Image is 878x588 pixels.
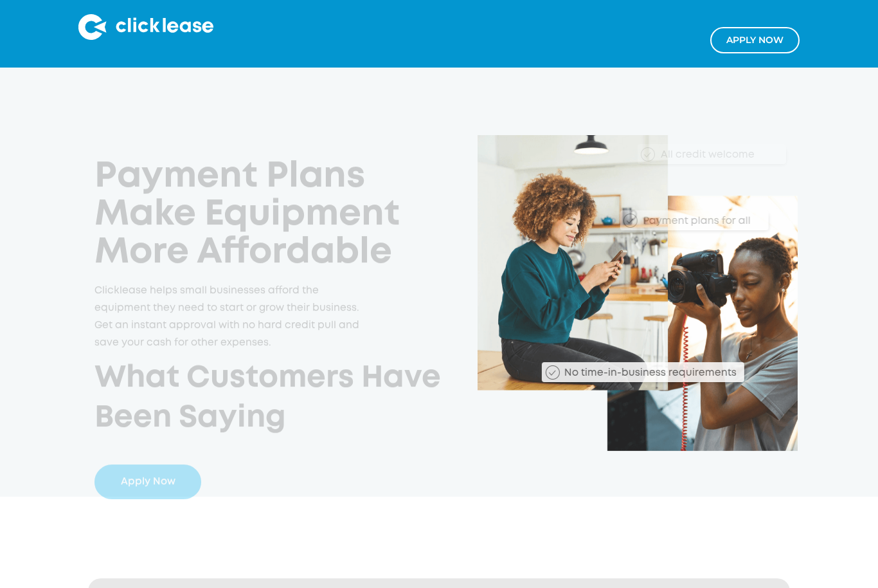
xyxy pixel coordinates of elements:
[94,465,201,499] a: Apply Now
[94,282,360,351] p: Clicklease helps small businesses afford the equipment they need to start or grow their business....
[94,358,441,439] h2: What Customers Have Been Saying
[623,213,638,227] img: Checkmark_callout
[558,366,744,380] div: No time-in-business requirements
[546,365,560,380] img: Checkmark_callout
[710,27,800,53] a: Apply NOw
[654,148,786,162] div: All credit welcome
[641,147,655,161] img: Checkmark_callout
[78,14,213,40] img: Clicklease logo
[94,158,417,272] h1: Payment Plans Make Equipment More Affordable
[478,134,798,450] img: Clicklease_customers
[637,214,769,228] div: Payment plans for all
